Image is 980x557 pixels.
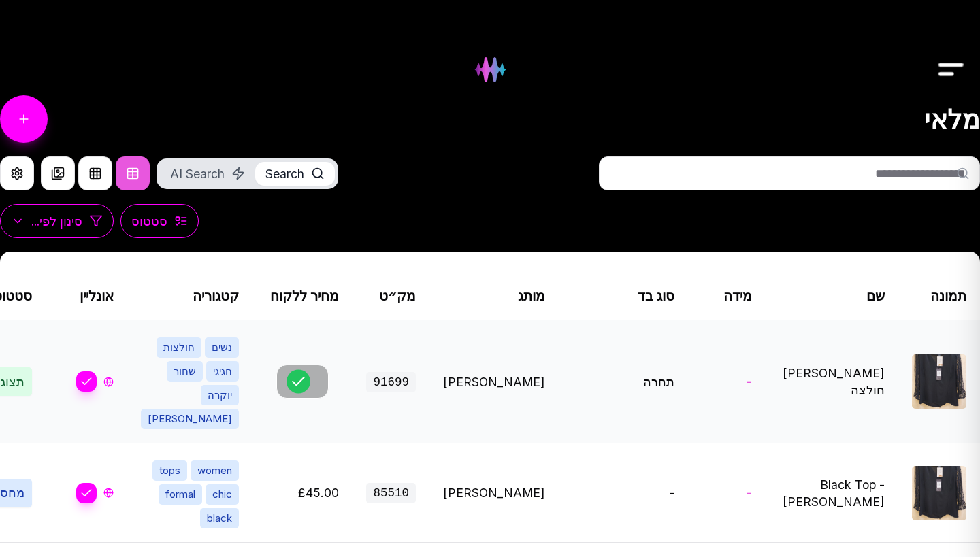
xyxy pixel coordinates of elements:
[41,156,75,190] button: Compact Gallery View
[201,385,239,405] span: יוקרה
[766,443,898,543] td: Black Top - [PERSON_NAME]
[131,213,167,230] span: סטטוס
[120,204,199,238] button: סטטוס
[167,361,203,382] span: שחור
[78,156,112,190] button: Grid View
[200,508,239,528] span: black
[116,156,150,190] button: Table View
[912,354,966,409] img: Ronen Chen חולצה
[936,33,966,63] button: Drawer
[559,272,688,320] th: סוג בד
[353,272,429,320] th: מק״ט
[429,272,559,320] th: מותג
[766,272,898,320] th: שם
[936,44,966,96] img: Drawer
[255,162,335,186] button: Search
[159,484,202,505] span: formal
[429,443,559,543] td: [PERSON_NAME]
[141,409,239,429] span: [PERSON_NAME]
[559,320,688,443] td: תחרה
[924,104,980,135] h1: מלאי
[429,320,559,443] td: [PERSON_NAME]
[206,361,239,382] span: חגיגי
[559,443,688,543] td: -
[160,162,255,186] button: AI Search
[688,443,766,543] td: -
[46,272,127,320] th: אונליין
[298,486,339,500] span: Edit price
[206,484,239,505] span: chic
[252,272,353,320] th: מחיר ללקוח
[912,466,966,520] img: Black Top - Ronen Chen
[127,272,252,320] th: קטגוריה
[152,460,187,481] span: tops
[287,370,310,394] button: Confirm price
[688,320,766,443] td: -
[31,213,82,230] span: סינון לפי...
[766,320,898,443] td: [PERSON_NAME] חולצה
[688,272,766,320] th: מידה
[366,372,416,392] span: 91699
[464,44,517,96] img: Hydee Logo
[157,337,201,358] span: חולצות
[191,460,239,481] span: women
[205,337,239,358] span: נשים
[366,483,416,503] span: 85510
[898,272,980,320] th: תמונה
